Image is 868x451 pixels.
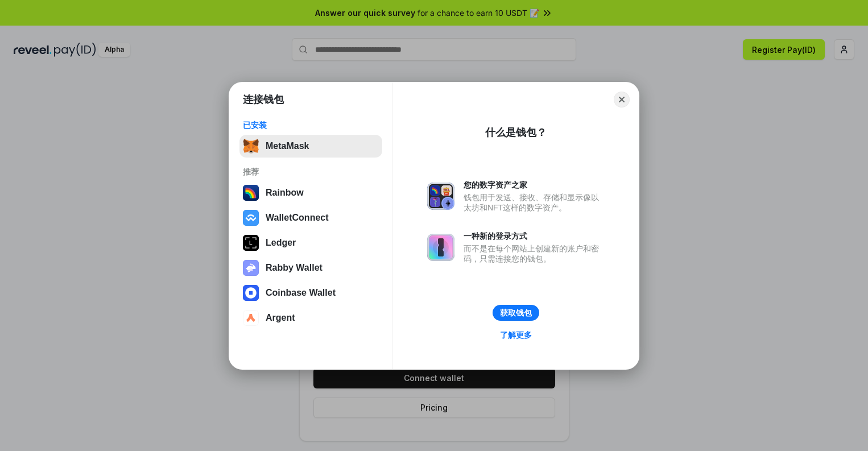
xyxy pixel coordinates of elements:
button: Argent [239,307,382,329]
div: 了解更多 [500,330,532,340]
div: 您的数字资产之家 [464,180,605,190]
div: 推荐 [243,167,379,177]
button: Rabby Wallet [239,256,382,279]
img: svg+xml,%3Csvg%20width%3D%2228%22%20height%3D%2228%22%20viewBox%3D%220%200%2028%2028%22%20fill%3D... [243,310,259,326]
img: svg+xml,%3Csvg%20width%3D%2228%22%20height%3D%2228%22%20viewBox%3D%220%200%2028%2028%22%20fill%3D... [243,210,259,226]
div: WalletConnect [266,213,329,223]
div: Argent [266,313,295,323]
h1: 连接钱包 [243,93,284,106]
div: Rabby Wallet [266,263,323,273]
button: WalletConnect [239,206,382,229]
button: 获取钱包 [493,305,539,321]
img: svg+xml,%3Csvg%20width%3D%2228%22%20height%3D%2228%22%20viewBox%3D%220%200%2028%2028%22%20fill%3D... [243,285,259,301]
img: svg+xml,%3Csvg%20width%3D%22120%22%20height%3D%22120%22%20viewBox%3D%220%200%20120%20120%22%20fil... [243,185,259,201]
button: MetaMask [239,135,382,158]
div: 一种新的登录方式 [464,231,605,241]
button: Close [614,92,630,107]
div: Ledger [266,238,296,248]
div: 已安装 [243,120,379,130]
a: 了解更多 [493,328,539,342]
img: svg+xml,%3Csvg%20xmlns%3D%22http%3A%2F%2Fwww.w3.org%2F2000%2Fsvg%22%20width%3D%2228%22%20height%3... [243,235,259,251]
div: 什么是钱包？ [485,126,547,139]
img: svg+xml,%3Csvg%20xmlns%3D%22http%3A%2F%2Fwww.w3.org%2F2000%2Fsvg%22%20fill%3D%22none%22%20viewBox... [243,260,259,276]
button: Ledger [239,231,382,254]
div: 获取钱包 [500,308,532,318]
img: svg+xml,%3Csvg%20fill%3D%22none%22%20height%3D%2233%22%20viewBox%3D%220%200%2035%2033%22%20width%... [243,138,259,154]
div: 而不是在每个网站上创建新的账户和密码，只需连接您的钱包。 [464,243,605,264]
div: 钱包用于发送、接收、存储和显示像以太坊和NFT这样的数字资产。 [464,192,605,213]
img: svg+xml,%3Csvg%20xmlns%3D%22http%3A%2F%2Fwww.w3.org%2F2000%2Fsvg%22%20fill%3D%22none%22%20viewBox... [427,183,454,210]
div: MetaMask [266,141,309,151]
img: svg+xml,%3Csvg%20xmlns%3D%22http%3A%2F%2Fwww.w3.org%2F2000%2Fsvg%22%20fill%3D%22none%22%20viewBox... [427,234,454,261]
div: Coinbase Wallet [266,288,336,298]
div: Rainbow [266,188,304,198]
button: Coinbase Wallet [239,282,382,304]
button: Rainbow [239,181,382,204]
